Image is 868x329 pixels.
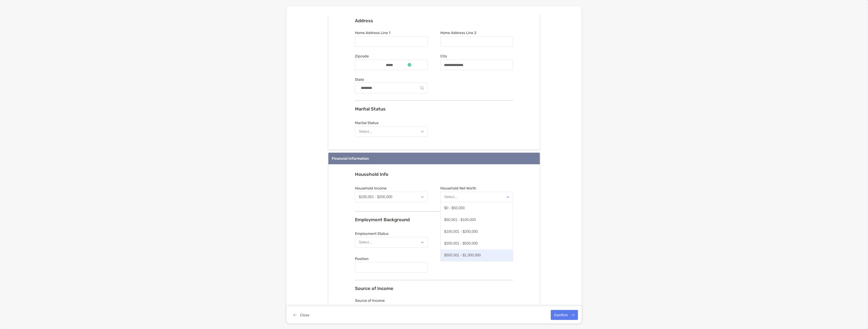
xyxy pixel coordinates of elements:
span: City [440,54,513,58]
input: Zipcodeinput is ready icon [371,63,408,67]
button: $500,001 - $1,000,000 [441,249,513,261]
button: Select... [355,237,428,248]
img: icon arrow [527,156,533,161]
div: Financial Information [332,156,369,161]
img: Open dropdown arrow [421,242,424,243]
button: Close [290,310,313,320]
div: $0 - $50,000 [444,206,465,210]
h3: Household Info [355,172,513,177]
button: $200,001 - $500,000 [441,238,513,249]
div: Select... [359,130,372,134]
span: Zipcode [355,54,428,58]
div: $100,001 - $200,000 [444,230,478,234]
button: $0 - $50,000 [441,202,513,214]
div: $100,001 - $200,000 [359,195,392,199]
h3: Source of Income [355,286,513,291]
span: Position [355,257,428,261]
button: $100,001 - $200,000 [441,226,513,238]
label: State [355,77,428,82]
span: Marital Status [355,121,428,125]
img: input is ready icon [408,63,411,67]
div: $50,001 - $100,000 [444,218,476,222]
button: $50,001 - $100,000 [441,214,513,226]
span: Household Net Worth [440,186,513,190]
h3: Marital Status [355,106,513,112]
button: Select... [440,192,513,202]
span: Home Address Line 1 [355,31,428,35]
img: Open dropdown arrow [421,196,424,198]
img: Open dropdown arrow [421,131,424,133]
img: Search Icon [420,86,424,90]
h3: Employment Background [355,217,513,222]
span: Source of Income [355,298,428,303]
button: $100,001 - $200,000 [355,192,428,202]
button: Confirm [551,310,578,320]
h3: Address [355,18,513,23]
div: $200,001 - $500,000 [444,241,478,246]
div: Select... [444,195,457,199]
span: Home Address Line 2 [440,31,513,35]
input: City [441,63,513,67]
input: Position [355,266,427,270]
button: Select... [355,126,428,137]
span: Employment Status [355,231,428,236]
div: $500,001 - $1,000,000 [444,253,481,257]
img: Open dropdown arrow [506,196,509,198]
input: Home Address Line 2 [441,40,513,44]
input: Home Address Line 1 [355,40,427,44]
span: Household Income [355,186,428,190]
div: Select... [359,240,372,244]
